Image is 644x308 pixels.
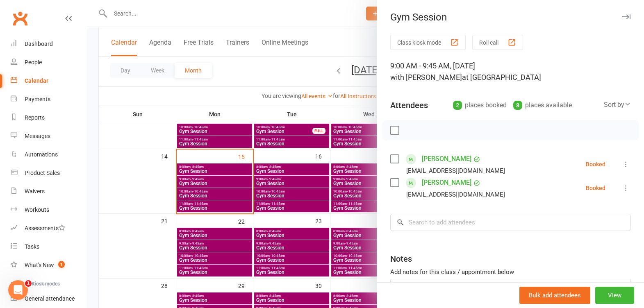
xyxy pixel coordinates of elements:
[519,287,590,304] button: Bulk add attendees
[604,100,631,110] div: Sort by
[11,182,86,201] a: Waivers
[25,77,48,84] div: Calendar
[25,59,42,66] div: People
[25,225,65,231] div: Assessments
[25,41,53,47] div: Dashboard
[11,53,86,72] a: People
[595,287,634,304] button: View
[377,11,644,23] div: Gym Session
[513,100,572,111] div: places available
[25,114,45,121] div: Reports
[11,109,86,127] a: Reports
[25,295,75,302] div: General attendance
[25,206,49,213] div: Workouts
[25,151,58,158] div: Automations
[390,267,631,277] div: Add notes for this class / appointment below
[11,290,86,308] a: General attendance kiosk mode
[390,214,631,231] input: Search to add attendees
[462,73,541,82] span: at [GEOGRAPHIC_DATA]
[406,189,505,200] div: [EMAIL_ADDRESS][DOMAIN_NAME]
[586,185,605,191] div: Booked
[390,35,466,50] button: Class kiosk mode
[10,8,30,29] a: Clubworx
[8,280,28,300] iframe: Intercom live chat
[406,165,505,176] div: [EMAIL_ADDRESS][DOMAIN_NAME]
[390,253,412,265] div: Notes
[586,161,605,167] div: Booked
[11,238,86,256] a: Tasks
[390,73,462,82] span: with [PERSON_NAME]
[25,262,54,268] div: What's New
[11,201,86,219] a: Workouts
[25,280,32,287] span: 1
[25,133,50,139] div: Messages
[58,261,65,268] span: 1
[11,90,86,109] a: Payments
[11,219,86,238] a: Assessments
[25,243,39,250] div: Tasks
[11,256,86,274] a: What's New1
[11,127,86,145] a: Messages
[513,101,522,110] div: 8
[472,35,523,50] button: Roll call
[25,170,60,176] div: Product Sales
[11,164,86,182] a: Product Sales
[453,100,507,111] div: places booked
[422,176,471,189] a: [PERSON_NAME]
[453,101,462,110] div: 2
[11,72,86,90] a: Calendar
[390,100,428,111] div: Attendees
[11,145,86,164] a: Automations
[390,60,631,83] div: 9:00 AM - 9:45 AM, [DATE]
[25,96,50,102] div: Payments
[422,152,471,165] a: [PERSON_NAME]
[11,35,86,53] a: Dashboard
[25,188,45,195] div: Waivers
